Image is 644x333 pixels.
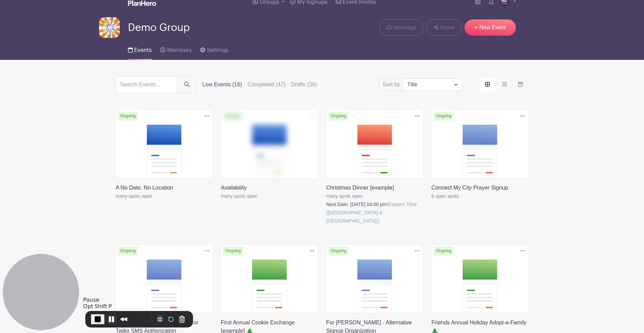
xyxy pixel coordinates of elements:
[200,38,228,60] a: Settings
[464,19,516,36] a: + New Event
[426,19,462,36] a: Share
[116,76,177,93] input: Search Events...
[160,38,191,60] a: Members
[383,80,402,89] label: Sort by
[134,47,152,53] span: Events
[202,80,317,89] div: filters
[248,80,286,89] label: Completed (47)
[99,17,120,38] img: pencils-200x200.png
[440,23,454,32] span: Share
[379,19,423,36] a: Message
[128,22,190,33] span: Demo Group
[202,80,242,89] label: Live Events (16)
[291,80,317,89] label: Drafts (36)
[394,23,416,32] span: Message
[207,47,228,53] span: Settings
[480,78,528,92] div: order and view
[167,47,192,53] span: Members
[128,0,156,6] img: logo_white-6c42ec7e38ccf1d336a20a19083b03d10ae64f83f12c07503d8b9e83406b4c7d.svg
[128,38,152,60] a: Events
